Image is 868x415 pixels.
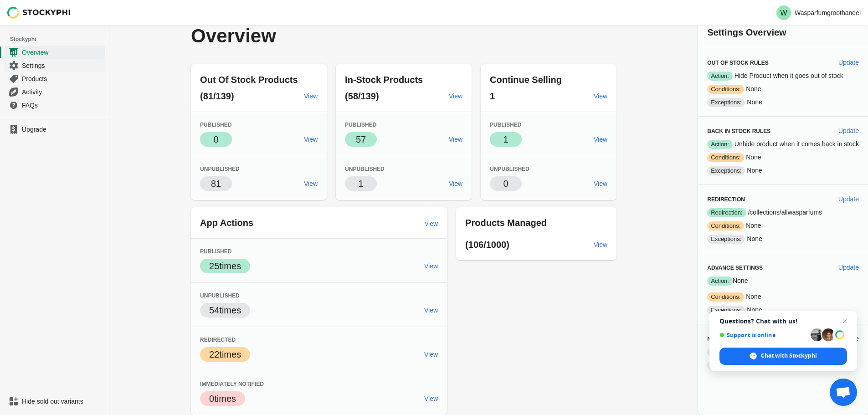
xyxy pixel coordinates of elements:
p: [EMAIL_ADDRESS][DOMAIN_NAME] [707,347,859,357]
span: View [594,241,607,248]
span: Update [838,264,859,271]
span: View [449,180,462,187]
span: View [304,180,318,187]
a: View [445,131,466,148]
a: View [445,88,466,104]
h3: Out of Stock Rules [707,59,831,67]
a: View [421,346,442,363]
span: Conditions: [707,221,744,231]
span: Out Of Stock Products [200,75,298,85]
p: None [707,166,859,175]
span: View [424,395,438,402]
span: Overview [22,48,103,57]
p: None [707,276,859,286]
span: Questions? Chat with us! [719,318,847,325]
span: View [449,92,462,100]
p: Unhide product when it comes back in stock [707,139,859,149]
span: (106/1000) [465,240,509,250]
button: Update [835,191,863,207]
span: Published [345,122,376,128]
span: (58/139) [345,91,379,101]
span: 81 [211,179,221,189]
span: To: [707,348,722,357]
span: FAQs [22,101,103,110]
span: Chat with Stockyphi [719,348,847,365]
span: Unpublished [200,166,240,172]
p: None [707,153,859,162]
span: Cc: [707,361,724,370]
span: view [425,220,438,227]
span: Hide sold out variants [22,397,103,406]
text: W [780,9,787,17]
span: 1 [490,91,495,101]
span: Exceptions: [707,306,745,315]
a: View [590,131,611,148]
span: View [304,92,318,100]
span: View [594,180,607,187]
h3: Notification [707,335,831,343]
span: Update [838,127,859,134]
span: 54 times [209,305,241,315]
span: Unpublished [490,166,529,172]
p: /collections/allwasparfums [707,208,859,217]
span: Published [200,122,231,128]
span: Action: [707,140,733,149]
a: View [421,390,442,407]
p: Hide Product when it goes out of stock [707,71,859,81]
span: Unpublished [345,166,385,172]
p: None [707,234,859,244]
span: View [424,307,438,314]
span: Products [22,74,103,83]
a: View [590,236,611,253]
span: View [449,136,462,143]
h3: Back in Stock Rules [707,128,831,135]
span: 0 times [209,394,236,404]
span: Products Managed [465,218,547,228]
span: Update [838,195,859,203]
span: App Actions [200,218,253,228]
p: 1 [359,177,364,190]
span: Settings [22,61,103,70]
span: View [594,92,607,100]
a: Settings [4,59,105,72]
span: Conditions: [707,292,744,302]
button: Update [835,259,863,276]
img: Stockyphi [7,7,71,19]
a: View [300,88,321,104]
span: Update [838,59,859,66]
p: None [707,305,859,315]
span: Chat with Stockyphi [761,352,817,360]
span: Support is online [719,332,807,338]
p: Wasparfumgroothandel [795,9,861,16]
span: Action: [707,277,733,286]
a: Activity [4,85,105,98]
span: In-Stock Products [345,75,423,85]
span: Redirection: [707,208,746,217]
p: None [707,84,859,94]
p: None [707,97,859,107]
span: View [424,351,438,358]
h3: Advance Settings [707,264,831,272]
span: Avatar with initials W [776,5,791,20]
a: View [445,175,466,192]
a: View [421,302,442,318]
a: Hide sold out variants [4,395,105,408]
span: Conditions: [707,85,744,94]
a: Overview [4,46,105,59]
span: Exceptions: [707,235,745,244]
span: 0 [503,179,508,189]
span: Continue Selling [490,75,562,85]
a: View [421,258,442,274]
span: View [424,262,438,270]
span: View [304,136,318,143]
a: View [590,175,611,192]
span: Published [200,248,231,255]
span: (81/139) [200,91,234,101]
span: Published [490,122,521,128]
span: 25 times [209,261,241,271]
h3: Redirection [707,196,831,203]
a: FAQs [4,98,105,112]
button: Update [835,123,863,139]
span: 57 [356,134,366,144]
a: View [590,88,611,104]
